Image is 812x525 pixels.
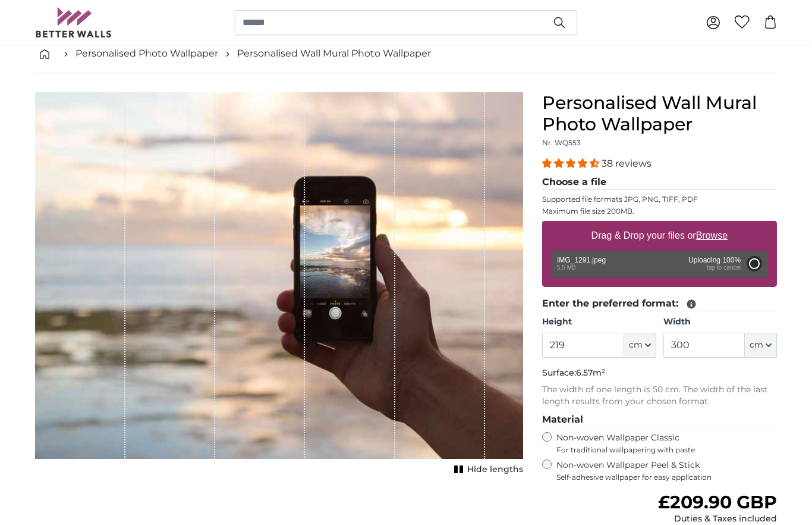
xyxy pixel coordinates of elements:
[658,491,777,513] span: £209.90 GBP
[35,7,112,37] img: Betterwalls
[542,138,581,147] span: Nr. WQ553
[556,473,777,482] span: Self-adhesive wallpaper for easy application
[602,158,652,169] span: 38 reviews
[467,464,523,476] span: Hide lengths
[663,316,777,328] label: Width
[658,513,777,525] div: Duties & Taxes included
[542,92,777,135] h1: Personalised Wall Mural Photo Wallpaper
[542,158,602,169] span: 4.34 stars
[542,384,777,408] p: The width of one length is 50 cm. The width of the last length results from your chosen format.
[542,412,777,427] legend: Material
[629,339,643,351] span: cm
[542,296,777,311] legend: Enter the preferred format:
[35,92,523,478] div: 1 of 1
[542,316,656,328] label: Height
[750,339,763,351] span: cm
[542,367,777,379] p: Surface:
[587,224,732,248] label: Drag & Drop your files or
[35,35,777,73] nav: breadcrumbs
[542,175,777,190] legend: Choose a file
[556,445,777,455] span: For traditional wallpapering with paste
[556,432,777,455] label: Non-woven Wallpaper Classic
[542,195,777,204] p: Supported file formats JPG, PNG, TIFF, PDF
[576,367,605,378] span: 6.57m²
[624,333,656,358] button: cm
[542,207,777,216] p: Maximum file size 200MB.
[556,460,777,482] label: Non-woven Wallpaper Peel & Stick
[237,46,431,61] a: Personalised Wall Mural Photo Wallpaper
[696,230,728,240] u: Browse
[451,461,523,478] button: Hide lengths
[745,333,777,358] button: cm
[75,46,218,61] a: Personalised Photo Wallpaper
